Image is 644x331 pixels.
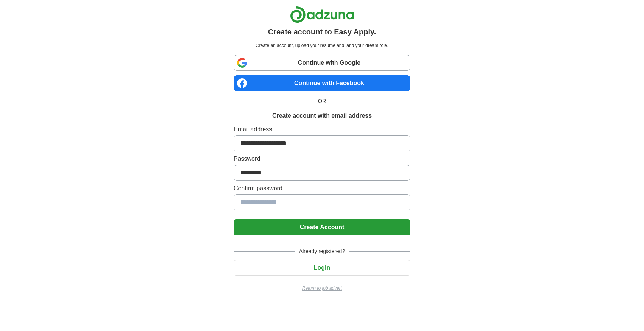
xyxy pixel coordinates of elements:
[268,26,376,37] h1: Create account to Easy Apply.
[234,75,410,91] a: Continue with Facebook
[290,6,354,23] img: Adzuna logo
[234,285,410,292] a: Return to job advert
[313,97,331,105] span: OR
[234,219,410,235] button: Create Account
[234,125,410,134] label: Email address
[235,42,409,49] p: Create an account, upload your resume and land your dream role.
[234,154,410,163] label: Password
[295,247,349,255] span: Already registered?
[234,184,410,193] label: Confirm password
[272,111,372,120] h1: Create account with email address
[234,55,410,71] a: Continue with Google
[234,260,410,276] button: Login
[234,264,410,271] a: Login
